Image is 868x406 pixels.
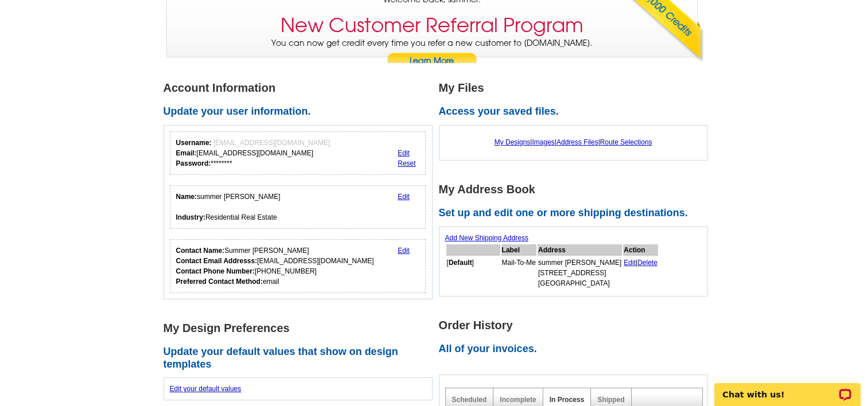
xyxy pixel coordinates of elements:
a: Address Files [556,138,598,146]
strong: Preferred Contact Method: [176,278,263,286]
h1: Account Information [164,82,439,94]
strong: Contact Email Addresss: [176,257,258,265]
h2: All of your invoices. [439,343,714,356]
p: You can now get credit every time you refer a new customer to [DOMAIN_NAME]. [167,37,697,70]
td: [ ] [446,257,500,289]
a: Scheduled [452,396,487,404]
strong: Industry: [176,213,205,221]
iframe: LiveChat chat widget [707,370,868,406]
a: My Designs [495,138,531,146]
div: Summer [PERSON_NAME] [EMAIL_ADDRESS][DOMAIN_NAME] [PHONE_NUMBER] email [176,245,374,287]
a: Edit [398,247,410,255]
h1: Order History [439,319,714,331]
strong: Contact Phone Number: [176,267,255,275]
span: [EMAIL_ADDRESS][DOMAIN_NAME] [213,139,330,147]
a: Edit your default values [170,385,242,393]
h1: My Address Book [439,184,714,196]
th: Action [623,244,658,256]
div: Your login information. [170,131,426,175]
h3: New Customer Referral Program [281,14,583,37]
div: Who should we contact regarding order issues? [170,239,426,293]
a: In Process [550,396,585,404]
h2: Access your saved files. [439,106,714,118]
strong: Contact Name: [176,247,225,255]
a: Incomplete [500,396,536,404]
a: Shipped [597,396,624,404]
a: Images [532,138,554,146]
a: Edit [624,259,636,267]
td: | [623,257,658,289]
strong: Name: [176,193,197,201]
a: Delete [637,259,657,267]
td: Mail-To-Me [501,257,536,289]
a: Edit [398,149,410,157]
h2: Update your user information. [164,106,439,118]
div: | | | [445,131,702,153]
div: summer [PERSON_NAME] Residential Real Estate [176,192,281,222]
h1: My Design Preferences [164,322,439,334]
a: Reset [398,159,415,167]
th: Address [538,244,622,256]
div: Your personal details. [170,185,426,229]
a: Route Selections [600,138,652,146]
strong: Password: [176,159,211,167]
th: Label [501,244,536,256]
a: Learn More [387,53,477,70]
b: Default [449,259,472,267]
strong: Email: [176,149,197,157]
a: Add New Shipping Address [445,234,528,242]
td: summer [PERSON_NAME] [STREET_ADDRESS] [GEOGRAPHIC_DATA] [538,257,622,289]
strong: Username: [176,139,212,147]
h2: Update your default values that show on design templates [164,346,439,370]
h2: Set up and edit one or more shipping destinations. [439,207,714,220]
a: Edit [398,193,410,201]
h1: My Files [439,82,714,94]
